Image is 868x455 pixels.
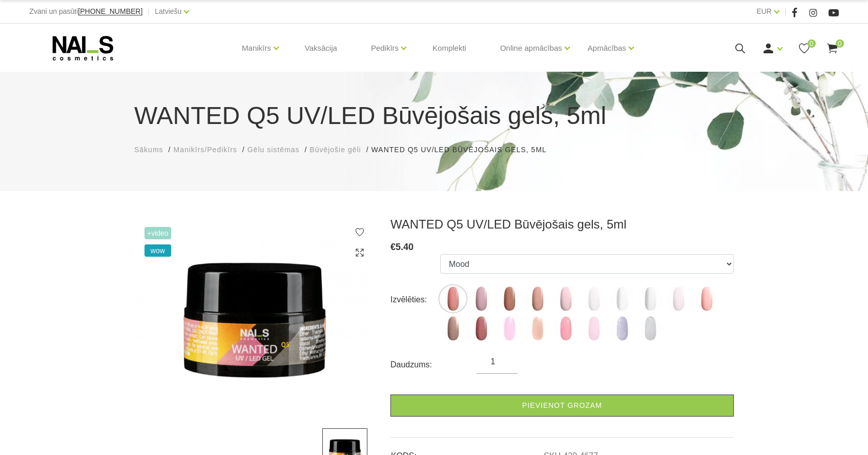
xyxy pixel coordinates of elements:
[468,286,494,312] img: ...
[798,42,811,55] a: 0
[29,5,142,18] div: Zvani un pasūti
[637,316,663,341] img: ...
[396,242,414,252] span: 5.40
[173,144,237,155] a: Manikīrs/Pedikīrs
[808,39,816,48] span: 0
[371,144,557,155] li: WANTED Q5 UV/LED Būvējošais gels, 5ml
[247,144,300,155] a: Gēlu sistēmas
[581,316,607,341] img: ...
[440,316,466,341] img: ...
[390,357,477,373] div: Daudzums:
[134,146,163,154] span: Sākums
[78,7,142,15] span: [PHONE_NUMBER]
[242,28,271,69] a: Manikīrs
[247,146,300,154] span: Gēlu sistēmas
[134,144,163,155] a: Sākums
[144,244,171,257] span: wow
[588,28,626,69] a: Apmācības
[553,316,578,341] img: ...
[500,28,562,69] a: Online apmācības
[525,316,550,341] img: ...
[424,24,474,73] a: Komplekti
[637,286,663,312] img: ...
[371,28,399,69] a: Pedikīrs
[826,42,839,55] a: 0
[309,144,361,155] a: Būvējošie gēli
[155,5,181,17] a: Latviešu
[297,24,345,73] a: Vaksācija
[390,217,734,232] h3: WANTED Q5 UV/LED Būvējošais gels, 5ml
[144,227,171,239] span: +Video
[148,5,150,18] span: |
[173,146,237,154] span: Manikīrs/Pedikīrs
[694,286,719,312] img: ...
[390,395,734,417] a: Pievienot grozam
[497,316,522,341] img: ...
[468,316,494,341] img: ...
[134,97,734,134] h1: WANTED Q5 UV/LED Būvējošais gels, 5ml
[78,8,142,15] a: [PHONE_NUMBER]
[309,146,361,154] span: Būvējošie gēli
[525,286,550,312] img: ...
[390,242,396,252] span: €
[609,316,635,341] img: ...
[836,39,844,48] span: 0
[497,286,522,312] img: ...
[609,286,635,312] img: ...
[390,292,440,308] div: Izvēlēties:
[666,286,691,312] img: ...
[440,286,466,312] img: ...
[134,217,375,413] img: ...
[784,5,787,18] span: |
[553,286,578,312] img: ...
[756,5,772,17] a: EUR
[581,286,607,312] img: ...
